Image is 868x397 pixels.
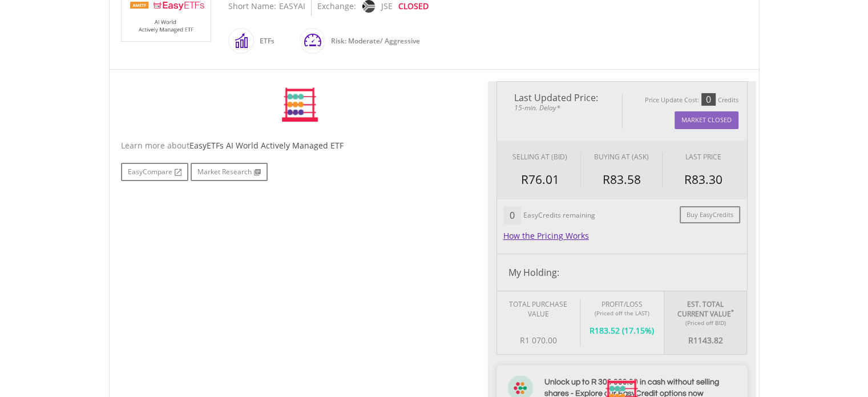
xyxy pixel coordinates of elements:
div: Learn more about [121,140,479,151]
div: ETFs [254,27,274,55]
span: EasyETFs AI World Actively Managed ETF [189,140,344,151]
a: EasyCompare [121,163,188,181]
div: Risk: Moderate/ Aggressive [325,27,420,55]
a: Market Research [191,163,268,181]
